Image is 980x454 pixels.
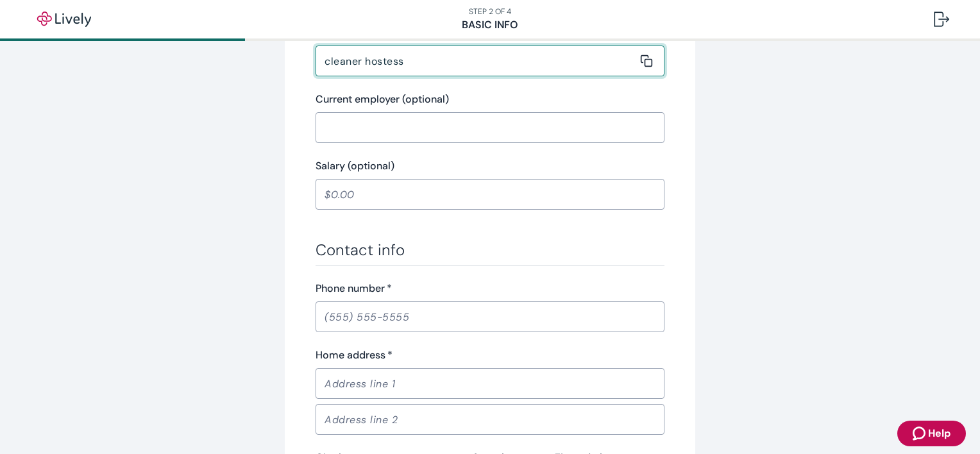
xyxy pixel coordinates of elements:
[316,304,664,330] input: (555) 555-5555
[316,281,392,296] label: Phone number
[316,92,449,107] label: Current employer (optional)
[897,421,966,446] button: Zendesk support iconHelp
[28,12,100,27] img: Lively
[640,55,653,67] svg: Copy to clipboard
[316,407,664,432] input: Address line 2
[316,158,394,174] label: Salary (optional)
[638,52,655,70] button: Copy message content to clipboard
[316,348,393,363] label: Home address
[316,371,655,396] input: Address line 1
[316,181,664,207] input: $0.00
[924,4,959,35] button: Log out
[928,426,950,441] span: Help
[316,240,664,260] h3: Contact info
[913,426,928,441] svg: Zendesk support icon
